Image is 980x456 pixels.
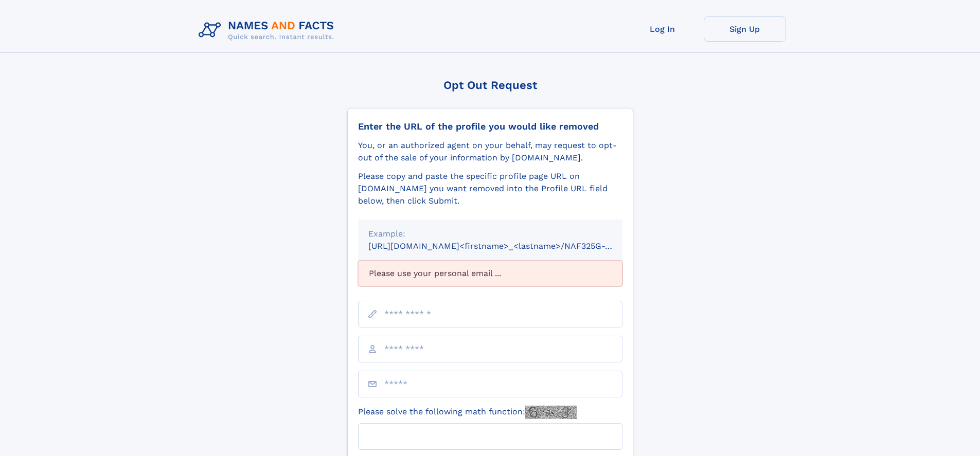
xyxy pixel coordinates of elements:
img: Logo Names and Facts [194,16,343,44]
div: Opt Out Request [347,79,633,92]
div: Enter the URL of the profile you would like removed [358,121,622,132]
div: Example: [368,228,612,240]
label: Please solve the following math function: [358,406,577,419]
div: You, or an authorized agent on your behalf, may request to opt-out of the sale of your informatio... [358,139,622,164]
a: Log In [621,16,704,42]
div: Please copy and paste the specific profile page URL on [DOMAIN_NAME] you want removed into the Pr... [358,170,622,207]
small: [URL][DOMAIN_NAME]<firstname>_<lastname>/NAF325G-xxxxxxxx [368,241,642,251]
div: Please use your personal email ... [358,261,622,286]
a: Sign Up [704,16,786,42]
